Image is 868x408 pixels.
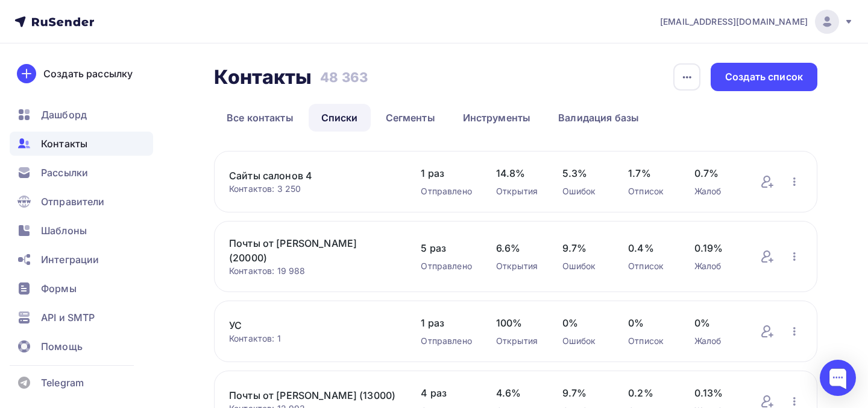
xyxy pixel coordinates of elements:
[229,388,397,403] a: Почты от [PERSON_NAME] (13000)
[43,66,133,81] div: Создать рассылку
[496,386,538,400] span: 4.6%
[421,241,471,255] span: 5 раз
[496,241,538,255] span: 6.6%
[694,386,737,400] span: 0.13%
[694,185,737,197] div: Жалоб
[41,223,87,238] span: Шаблоны
[421,316,471,330] span: 1 раз
[546,104,652,132] a: Валидация базы
[562,316,605,330] span: 0%
[10,276,153,301] a: Формы
[496,185,538,197] div: Открытия
[41,107,87,122] span: Дашборд
[694,241,737,255] span: 0.19%
[562,260,605,272] div: Ошибок
[562,241,605,255] span: 9.7%
[450,104,544,132] a: Инструменты
[421,335,471,347] div: Отправлено
[309,104,371,132] a: Списки
[562,185,605,197] div: Ошибок
[660,10,854,34] a: [EMAIL_ADDRESS][DOMAIN_NAME]
[628,335,670,347] div: Отписок
[41,136,87,151] span: Контакты
[229,318,397,333] a: УС
[10,190,153,214] a: Отправители
[694,335,737,347] div: Жалоб
[694,166,737,180] span: 0.7%
[10,218,153,243] a: Шаблоны
[496,166,538,180] span: 14.8%
[41,252,99,267] span: Интеграции
[41,339,83,354] span: Помощь
[214,65,312,89] h2: Контакты
[694,316,737,330] span: 0%
[421,260,471,272] div: Отправлено
[229,168,397,183] a: Сайты салонов 4
[229,265,397,277] div: Контактов: 19 988
[421,166,471,180] span: 1 раз
[562,335,605,347] div: Ошибок
[214,104,306,132] a: Все контакты
[496,260,538,272] div: Открытия
[41,194,105,209] span: Отправители
[628,241,670,255] span: 0.4%
[628,316,670,330] span: 0%
[628,166,670,180] span: 1.7%
[41,165,88,180] span: Рассылки
[628,386,670,400] span: 0.2%
[628,185,670,197] div: Отписок
[373,104,448,132] a: Сегменты
[10,103,153,127] a: Дашборд
[660,16,808,28] span: [EMAIL_ADDRESS][DOMAIN_NAME]
[41,375,84,390] span: Telegram
[694,260,737,272] div: Жалоб
[10,132,153,156] a: Контакты
[628,260,670,272] div: Отписок
[41,281,77,296] span: Формы
[421,386,471,400] span: 4 раз
[725,70,803,84] div: Создать список
[10,161,153,185] a: Рассылки
[496,335,538,347] div: Открытия
[320,69,368,86] h3: 48 363
[229,183,397,195] div: Контактов: 3 250
[562,166,605,180] span: 5.3%
[229,333,397,345] div: Контактов: 1
[421,185,471,197] div: Отправлено
[229,236,397,265] a: Почты от [PERSON_NAME] (20000)
[41,310,95,325] span: API и SMTP
[562,386,605,400] span: 9.7%
[496,316,538,330] span: 100%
